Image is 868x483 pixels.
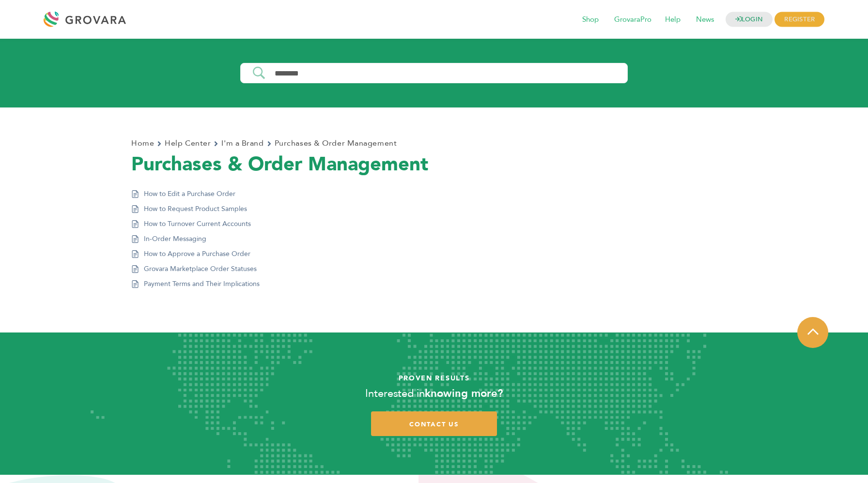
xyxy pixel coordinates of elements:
a: How to Request Product Samples [144,204,247,214]
a: LOGIN [726,12,773,27]
span: GrovaraPro [607,11,658,29]
span: Interested in [365,386,425,401]
h2: Purchases & Order Management [131,155,737,174]
a: Shop [575,15,605,25]
span: Help [658,11,687,29]
a: contact us [371,411,497,436]
a: GrovaraPro [607,15,658,25]
a: Home [131,137,154,150]
a: Grovara Marketplace Order Statuses [144,264,257,274]
a: Help [658,15,687,25]
input: Search Input [267,69,625,77]
a: News [689,15,721,25]
span: Shop [575,11,605,29]
a: How to Turnover Current Accounts [144,219,251,229]
a: In-Order Messaging [144,234,206,244]
a: I'm a Brand [221,137,263,150]
a: How to Approve a Purchase Order [144,249,250,259]
a: Help Center [165,137,211,150]
span: contact us [409,420,459,429]
a: Payment Terms and Their Implications [144,279,260,289]
a: Purchases & Order Management [275,137,397,150]
span: News [689,11,721,29]
a: How to Edit a Purchase Order [144,189,235,199]
span: REGISTER [775,12,824,27]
